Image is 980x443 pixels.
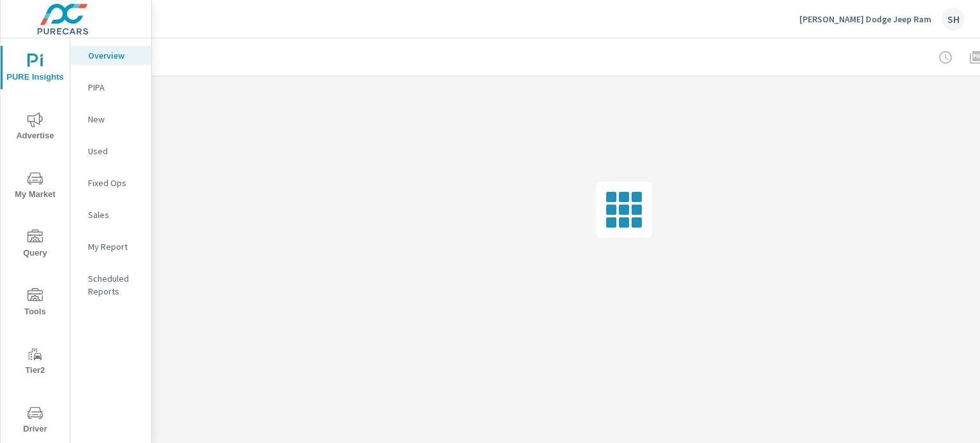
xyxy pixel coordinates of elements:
[70,142,151,161] div: Used
[88,49,141,62] p: Overview
[70,205,151,224] div: Sales
[88,145,141,157] p: Used
[70,110,151,129] div: New
[88,240,141,253] p: My Report
[88,272,141,298] p: Scheduled Reports
[942,8,965,31] div: SH
[88,81,141,94] p: PIPA
[70,237,151,256] div: My Report
[4,405,66,437] span: Driver
[4,347,66,378] span: Tier2
[799,13,932,25] p: [PERSON_NAME] Dodge Jeep Ram
[70,173,151,192] div: Fixed Ops
[88,113,141,126] p: New
[88,208,141,221] p: Sales
[4,54,66,85] span: PURE Insights
[70,269,151,301] div: Scheduled Reports
[70,78,151,97] div: PIPA
[4,229,66,261] span: Query
[70,46,151,65] div: Overview
[4,171,66,202] span: My Market
[4,112,66,143] span: Advertise
[88,177,141,189] p: Fixed Ops
[4,288,66,319] span: Tools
